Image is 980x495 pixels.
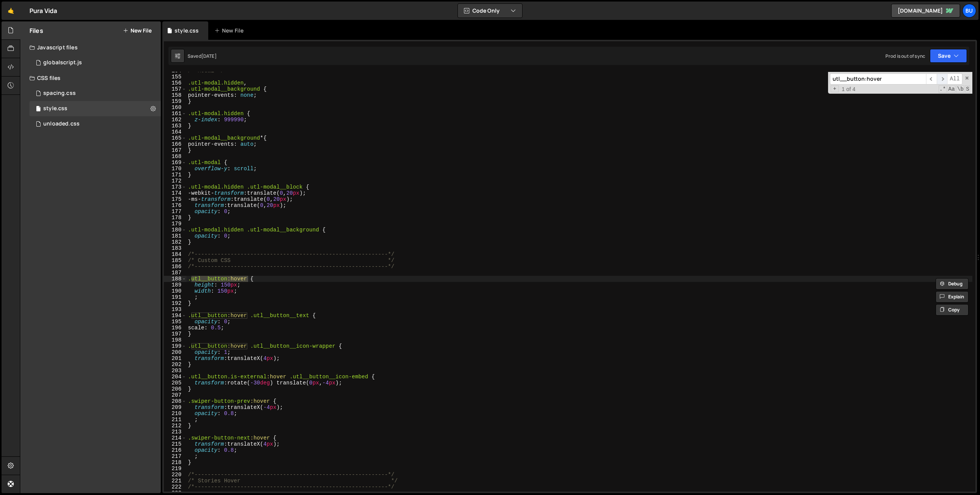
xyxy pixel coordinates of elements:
div: 16149/43400.css [29,86,161,101]
div: 201 [164,355,186,361]
div: 222 [164,484,186,490]
div: 165 [164,135,186,141]
h2: Files [29,26,43,35]
div: 210 [164,410,186,417]
div: 188 [164,276,186,282]
div: style.css [175,27,199,34]
span: Whole Word Search [956,85,964,93]
div: 209 [164,404,186,410]
span: CaseSensitive Search [947,85,955,93]
div: 183 [164,245,186,251]
button: Save [930,49,967,63]
div: 161 [164,111,186,117]
div: 155 [164,74,186,80]
div: 16149/43398.css [29,101,161,116]
div: 212 [164,423,186,429]
span: RegExp Search [939,85,947,93]
div: 159 [164,98,186,104]
div: 180 [164,227,186,233]
div: Prod is out of sync [885,53,925,59]
div: 193 [164,306,186,313]
div: 207 [164,392,186,398]
div: 16149/43397.js [29,55,161,70]
a: 🤙 [2,2,20,20]
a: [DOMAIN_NAME] [891,4,960,18]
div: style.css [43,105,67,112]
div: 220 [164,472,186,478]
div: 219 [164,466,186,472]
div: 185 [164,257,186,264]
input: Search for [830,73,926,85]
div: 157 [164,86,186,92]
a: Bu [962,4,976,18]
div: 198 [164,337,186,343]
div: 174 [164,190,186,196]
div: 166 [164,141,186,147]
div: 187 [164,270,186,276]
span: Search In Selection [965,85,970,93]
div: 208 [164,398,186,404]
div: Saved [188,53,217,59]
div: 211 [164,417,186,423]
div: 175 [164,196,186,202]
div: 178 [164,215,186,221]
div: 158 [164,92,186,98]
div: unloaded.css [43,120,80,127]
div: 162 [164,117,186,123]
div: [DATE] [201,53,217,59]
div: 160 [164,104,186,111]
div: 206 [164,386,186,392]
div: 197 [164,331,186,337]
div: CSS files [20,70,161,86]
span: ​ [937,73,947,85]
div: globalscript.js [43,59,82,66]
div: 156 [164,80,186,86]
div: Pura Vida [29,6,57,15]
div: 200 [164,349,186,355]
button: Explain [936,291,969,303]
button: Debug [936,278,969,290]
div: 184 [164,251,186,257]
div: New File [214,27,247,34]
div: 181 [164,233,186,239]
div: 172 [164,178,186,184]
div: 216 [164,447,186,453]
div: 192 [164,300,186,306]
div: 218 [164,459,186,466]
div: spacing.css [43,90,76,97]
div: 214 [164,435,186,441]
button: New File [123,28,152,34]
div: 202 [164,361,186,368]
span: Toggle Replace mode [831,85,839,92]
div: 194 [164,313,186,319]
div: 213 [164,429,186,435]
div: 176 [164,202,186,208]
div: 168 [164,153,186,160]
div: 190 [164,288,186,294]
span: ​ [926,73,937,85]
div: 186 [164,264,186,270]
div: 164 [164,129,186,135]
div: Javascript files [20,40,161,55]
div: 170 [164,166,186,172]
div: 163 [164,123,186,129]
button: Code Only [458,4,522,18]
div: 16149/43399.css [29,116,161,132]
span: Alt-Enter [947,73,962,85]
div: 177 [164,208,186,215]
div: 199 [164,343,186,349]
div: 171 [164,172,186,178]
div: 215 [164,441,186,447]
div: 173 [164,184,186,190]
div: 191 [164,294,186,300]
span: 1 of 4 [839,86,859,92]
div: 189 [164,282,186,288]
div: 182 [164,239,186,245]
div: 217 [164,453,186,459]
div: 196 [164,325,186,331]
div: 195 [164,319,186,325]
div: 167 [164,147,186,153]
button: Copy [936,304,969,316]
div: 203 [164,368,186,374]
